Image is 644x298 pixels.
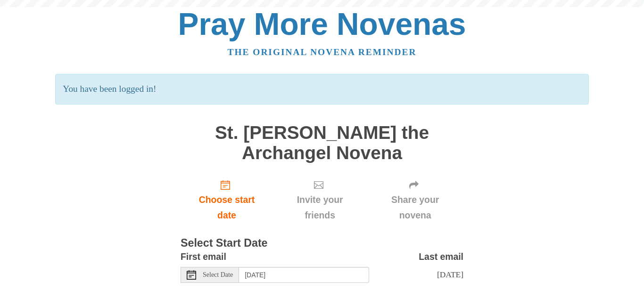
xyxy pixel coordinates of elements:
[282,192,357,223] span: Invite your friends
[178,7,466,41] a: Pray More Novenas
[273,172,367,228] div: Click "Next" to confirm your start date first.
[181,123,463,163] h1: St. [PERSON_NAME] the Archangel Novena
[181,172,273,228] a: Choose start date
[55,74,588,105] p: You have been logged in!
[437,270,463,279] span: [DATE]
[228,47,417,57] a: The original novena reminder
[376,192,454,223] span: Share your novena
[181,249,226,265] label: First email
[203,272,233,278] span: Select Date
[367,172,463,228] div: Click "Next" to confirm your start date first.
[181,237,463,250] h3: Select Start Date
[419,249,463,265] label: Last email
[190,192,264,223] span: Choose start date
